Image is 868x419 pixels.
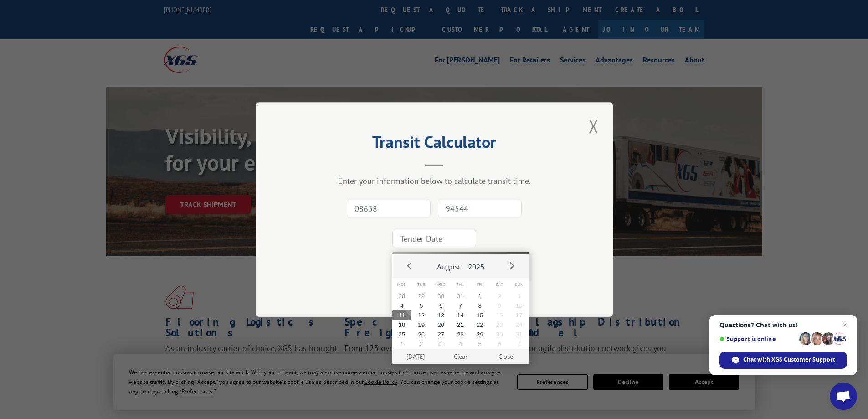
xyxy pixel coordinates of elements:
[392,278,412,291] span: Mon
[347,199,431,218] input: Origin Zip
[509,339,529,349] button: 7
[431,301,451,310] button: 6
[411,310,431,320] button: 12
[470,301,490,310] button: 8
[438,349,483,364] button: Clear
[431,291,451,301] button: 30
[411,330,431,339] button: 26
[433,254,464,275] button: August
[403,259,417,272] button: Prev
[509,320,529,330] button: 24
[464,254,488,275] button: 2025
[470,320,490,330] button: 22
[470,330,490,339] button: 29
[509,301,529,310] button: 10
[411,278,431,291] span: Tue
[392,291,412,301] button: 28
[411,320,431,330] button: 19
[392,301,412,310] button: 4
[451,339,470,349] button: 4
[451,301,470,310] button: 7
[451,291,470,301] button: 31
[719,352,847,369] span: Chat with XGS Customer Support
[392,320,412,330] button: 18
[431,330,451,339] button: 27
[451,310,470,320] button: 14
[431,278,451,291] span: Wed
[392,310,412,320] button: 11
[490,310,509,320] button: 16
[719,336,796,342] span: Support is online
[431,320,451,330] button: 20
[393,349,438,364] button: [DATE]
[470,278,490,291] span: Fri
[509,310,529,320] button: 17
[411,339,431,349] button: 2
[509,330,529,339] button: 31
[392,330,412,339] button: 25
[470,310,490,320] button: 15
[431,310,451,320] button: 13
[451,278,470,291] span: Thu
[411,301,431,310] button: 5
[411,291,431,301] button: 29
[431,339,451,349] button: 3
[509,278,529,291] span: Sun
[719,321,847,329] span: Questions? Chat with us!
[490,330,509,339] button: 30
[743,356,835,364] span: Chat with XGS Customer Support
[830,383,857,410] a: Open chat
[509,291,529,301] button: 3
[438,199,522,218] input: Dest. Zip
[490,278,509,291] span: Sat
[301,176,567,186] div: Enter your information below to calculate transit time.
[490,301,509,310] button: 9
[504,259,518,272] button: Next
[392,339,412,349] button: 1
[483,349,528,364] button: Close
[490,291,509,301] button: 2
[301,135,567,153] h2: Transit Calculator
[470,339,490,349] button: 5
[392,229,476,248] input: Tender Date
[451,330,470,339] button: 28
[451,320,470,330] button: 21
[586,114,601,139] button: Close modal
[490,339,509,349] button: 6
[470,291,490,301] button: 1
[490,320,509,330] button: 23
